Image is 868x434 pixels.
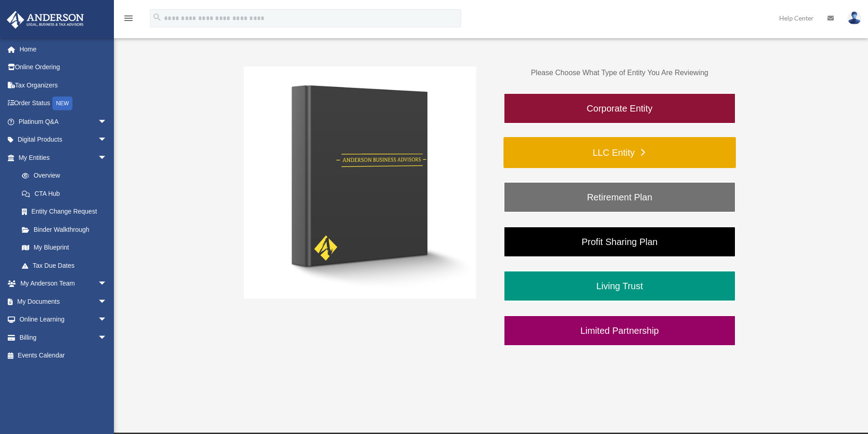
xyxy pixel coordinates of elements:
[6,328,121,347] a: Billingarrow_drop_down
[13,167,121,185] a: Overview
[6,58,121,77] a: Online Ordering
[503,271,736,301] a: Living Trust
[847,11,861,25] img: User Pic
[6,131,121,149] a: Digital Productsarrow_drop_down
[6,347,121,365] a: Events Calendar
[6,275,121,293] a: My Anderson Teamarrow_drop_down
[4,11,87,29] img: Anderson Advisors Platinum Portal
[6,311,121,329] a: Online Learningarrow_drop_down
[13,220,116,239] a: Binder Walkthrough
[503,182,736,213] a: Retirement Plan
[98,292,116,311] span: arrow_drop_down
[98,148,116,167] span: arrow_drop_down
[6,112,121,131] a: Platinum Q&Aarrow_drop_down
[13,239,121,257] a: My Blueprint
[98,275,116,293] span: arrow_drop_down
[98,328,116,347] span: arrow_drop_down
[13,256,121,275] a: Tax Due Dates
[123,13,134,24] i: menu
[503,226,736,257] a: Profit Sharing Plan
[152,12,162,22] i: search
[13,184,121,203] a: CTA Hub
[6,76,121,94] a: Tax Organizers
[6,148,121,167] a: My Entitiesarrow_drop_down
[503,315,736,346] a: Limited Partnership
[13,203,121,221] a: Entity Change Request
[6,94,121,113] a: Order StatusNEW
[6,40,121,58] a: Home
[98,311,116,329] span: arrow_drop_down
[123,16,134,24] a: menu
[98,112,116,131] span: arrow_drop_down
[503,93,736,124] a: Corporate Entity
[6,292,121,311] a: My Documentsarrow_drop_down
[503,66,736,79] p: Please Choose What Type of Entity You Are Reviewing
[98,131,116,149] span: arrow_drop_down
[503,137,736,168] a: LLC Entity
[52,97,72,110] div: NEW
